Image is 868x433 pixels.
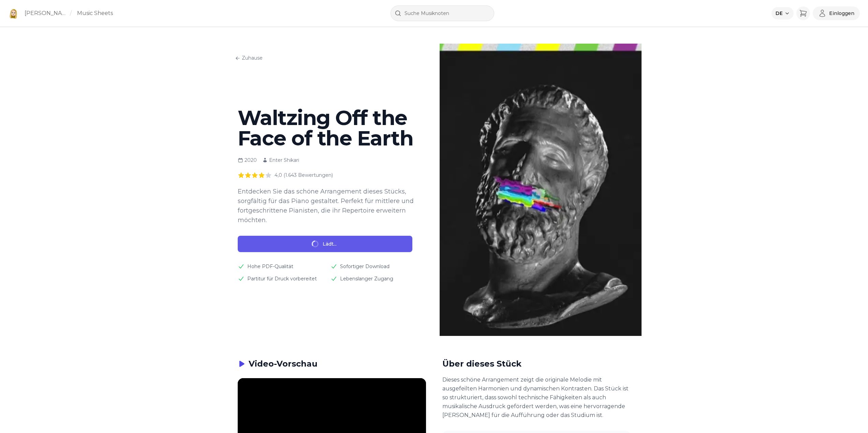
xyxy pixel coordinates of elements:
[227,44,429,69] nav: Global
[442,375,631,420] p: Dieses schöne Arrangement zeigt die originale Melodie mit ausgefeilten Harmonien und dynamischen ...
[238,105,413,151] span: Waltzing Off the Face of the Earth
[771,7,794,19] button: Select language
[233,52,265,63] a: Zuhause
[340,275,393,282] span: Lebenslanger Zugang
[813,6,860,20] button: Einloggen
[440,44,642,336] img: Waltzing Off the Face of the Earth
[238,236,412,252] button: Lädt...
[70,9,72,17] span: /
[238,157,257,164] div: 2020
[796,6,810,20] button: Warenkorb
[247,263,293,270] span: Hohe PDF-Qualität
[25,9,67,17] a: [PERSON_NAME]
[262,157,299,164] div: Enter Shikari
[340,263,389,270] span: Sofortiger Download
[77,9,113,17] a: Music Sheets
[829,10,854,17] span: Einloggen
[275,172,333,179] p: 4,0 (1.643 Bewertungen)
[391,5,494,21] input: Suche Musiknoten
[776,10,783,17] span: DE
[249,358,318,370] h2: Video-Vorschau
[442,358,631,370] h2: Über dieses Stück
[247,275,317,282] span: Partitur für Druck vorbereitet
[8,8,19,19] img: Kate Maystrova
[238,187,418,225] p: Entdecken Sie das schöne Arrangement dieses Stücks, sorgfältig für das Piano gestaltet. Perfekt f...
